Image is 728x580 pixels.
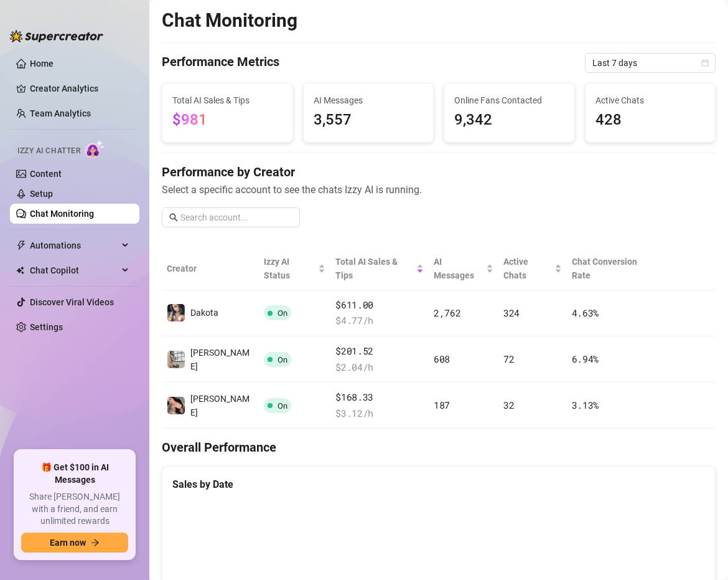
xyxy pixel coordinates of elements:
span: 187 [434,399,450,411]
span: Select a specific account to see the chats Izzy AI is running. [162,182,716,197]
div: Sales by Date [172,477,705,492]
span: 🎁 Get $100 in AI Messages [21,462,128,486]
h4: Overall Performance [162,439,716,456]
button: Earn nowarrow-right [21,533,128,553]
span: 3.13 % [572,399,599,411]
span: On [278,401,287,411]
a: Home [30,59,54,69]
a: Team Analytics [30,108,91,118]
span: 428 [595,108,706,132]
span: [PERSON_NAME] [190,348,250,371]
span: $168.33 [335,390,424,405]
th: AI Messages [429,247,498,290]
span: 32 [503,399,514,411]
span: $ 3.12 /h [335,406,424,421]
span: Online Fans Contacted [454,93,564,107]
span: Dakota [190,308,218,318]
span: Automations [30,235,118,255]
a: Settings [30,322,63,332]
span: 4.63 % [572,307,599,319]
span: Izzy AI Chatter [17,145,80,157]
th: Izzy AI Status [259,247,331,290]
img: Dakota [167,304,185,321]
input: Search account... [180,211,292,224]
span: 324 [503,307,520,319]
span: thunderbolt [16,240,26,250]
span: Chat Copilot [30,260,118,280]
h4: Performance Metrics [162,53,279,73]
img: AI Chatter [85,140,105,158]
th: Total AI Sales & Tips [330,247,429,290]
a: Discover Viral Videos [30,297,114,307]
h4: Performance by Creator [162,163,716,181]
span: Izzy AI Status [264,255,316,282]
h2: Chat Monitoring [162,9,297,32]
span: Active Chats [595,93,706,107]
a: Chat Monitoring [30,209,94,219]
span: arrow-right [91,538,100,547]
span: $981 [172,111,207,128]
span: calendar [701,59,709,67]
span: 608 [434,353,450,365]
span: 72 [503,353,514,365]
span: AI Messages [434,255,483,282]
span: 6.94 % [572,353,599,365]
img: Chat Copilot [16,266,24,275]
th: Chat Conversion Rate [567,247,660,290]
span: Total AI Sales & Tips [335,255,414,282]
span: Last 7 days [592,54,708,72]
span: Earn now [50,538,86,548]
img: Bonnie [167,397,185,414]
span: 9,342 [454,108,564,132]
span: On [278,308,287,318]
span: [PERSON_NAME] [190,394,250,417]
span: 3,557 [314,108,424,132]
span: Active Chats [503,255,552,282]
img: logo-BBDzfeDw.svg [10,30,103,42]
a: Setup [30,189,53,199]
span: Share [PERSON_NAME] with a friend, and earn unlimited rewards [21,491,128,528]
a: Content [30,169,62,179]
span: $201.52 [335,344,424,359]
span: 2,762 [434,307,461,319]
span: $611.00 [335,298,424,313]
span: AI Messages [314,93,424,107]
span: On [278,355,287,364]
span: search [169,213,178,222]
th: Creator [162,247,259,290]
img: Erika [167,351,185,368]
th: Active Chats [498,247,567,290]
a: Creator Analytics [30,78,129,98]
span: Total AI Sales & Tips [172,93,282,107]
span: $ 2.04 /h [335,360,424,375]
span: $ 4.77 /h [335,313,424,328]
